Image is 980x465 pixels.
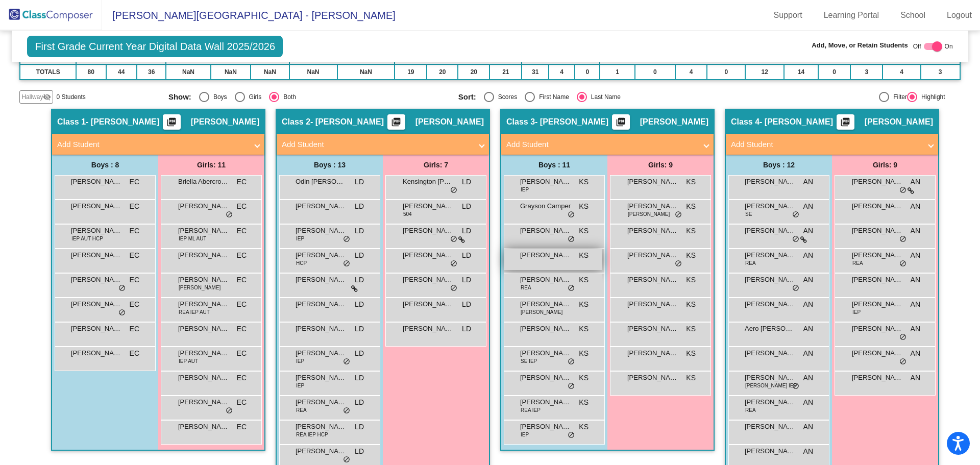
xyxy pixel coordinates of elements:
[71,250,122,260] span: [PERSON_NAME]
[686,348,696,359] span: KS
[282,117,310,127] span: Class 2
[784,64,818,80] td: 14
[745,446,796,456] span: [PERSON_NAME]
[71,324,122,334] span: [PERSON_NAME]
[458,92,476,102] span: Sort:
[520,397,571,407] span: [PERSON_NAME]
[731,139,921,151] mat-panel-title: Add Student
[852,250,903,260] span: [PERSON_NAME]
[627,373,678,383] span: [PERSON_NAME]
[296,397,347,407] span: [PERSON_NAME]
[130,177,139,187] span: EC
[579,201,589,212] span: KS
[251,64,289,80] td: NaN
[587,92,621,102] div: Last Name
[71,177,122,187] span: [PERSON_NAME]
[852,348,903,358] span: [PERSON_NAME]
[296,446,347,456] span: [PERSON_NAME]
[355,324,364,334] span: LD
[852,259,863,267] span: REA
[745,177,796,187] span: [PERSON_NAME]
[911,348,920,359] span: AN
[403,324,454,334] span: [PERSON_NAME]
[296,431,328,438] span: REA IEP HCP
[130,250,139,261] span: EC
[296,201,347,211] span: [PERSON_NAME]
[71,348,122,358] span: [PERSON_NAME]
[745,275,796,285] span: [PERSON_NAME]
[343,235,350,243] span: do_not_disturb_alt
[237,422,247,432] span: EC
[166,64,210,80] td: NaN
[178,299,229,309] span: [PERSON_NAME]
[627,275,678,285] span: [PERSON_NAME]
[71,201,122,211] span: [PERSON_NAME]
[277,155,383,175] div: Boys : 13
[450,235,457,243] span: do_not_disturb_alt
[832,155,938,175] div: Girls: 9
[178,275,229,285] span: [PERSON_NAME]
[686,250,696,261] span: KS
[237,177,247,187] span: EC
[403,299,454,309] span: [PERSON_NAME]
[579,348,589,359] span: KS
[403,275,454,285] span: [PERSON_NAME]
[568,284,575,292] span: do_not_disturb_alt
[296,357,304,365] span: IEP
[296,406,307,414] span: REA
[911,177,920,187] span: AN
[296,259,307,267] span: HCP
[296,275,347,285] span: [PERSON_NAME]
[803,201,813,212] span: AN
[296,348,347,358] span: [PERSON_NAME]
[355,348,364,359] span: LD
[130,324,139,334] span: EC
[178,397,229,407] span: [PERSON_NAME]
[296,177,347,187] span: Odin [PERSON_NAME]
[745,397,796,407] span: [PERSON_NAME]
[163,114,181,130] button: Print Students Details
[296,235,304,242] span: IEP
[130,275,139,285] span: EC
[355,177,364,187] span: LD
[520,373,571,383] span: [PERSON_NAME]
[355,299,364,310] span: LD
[579,324,589,334] span: KS
[535,92,569,102] div: First Name
[579,250,589,261] span: KS
[745,348,796,358] span: [PERSON_NAME]
[211,64,251,80] td: NaN
[501,155,607,175] div: Boys : 11
[579,422,589,432] span: KS
[282,139,472,151] mat-panel-title: Add Student
[520,422,571,432] span: [PERSON_NAME]
[852,308,861,316] span: IEP
[310,117,384,127] span: - [PERSON_NAME]
[837,114,854,130] button: Print Students Details
[803,446,813,457] span: AN
[686,275,696,285] span: KS
[390,117,402,131] mat-icon: picture_as_pdf
[839,117,851,131] mat-icon: picture_as_pdf
[245,92,262,102] div: Girls
[102,7,396,23] span: [PERSON_NAME][GEOGRAPHIC_DATA] - [PERSON_NAME]
[343,358,350,366] span: do_not_disturb_alt
[178,226,229,236] span: [PERSON_NAME]
[568,211,575,219] span: do_not_disturb_alt
[818,64,850,80] td: 0
[168,92,191,102] span: Show:
[911,250,920,261] span: AN
[237,324,247,334] span: EC
[179,357,198,365] span: IEP AUT
[237,275,247,285] span: EC
[686,299,696,310] span: KS
[395,64,427,80] td: 19
[179,235,206,242] span: IEP ML AUT
[462,299,471,310] span: LD
[520,201,571,211] span: Grayson Camper
[766,7,811,23] a: Support
[850,64,883,80] td: 3
[628,210,670,218] span: [PERSON_NAME]
[403,210,412,218] span: 504
[458,64,489,80] td: 20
